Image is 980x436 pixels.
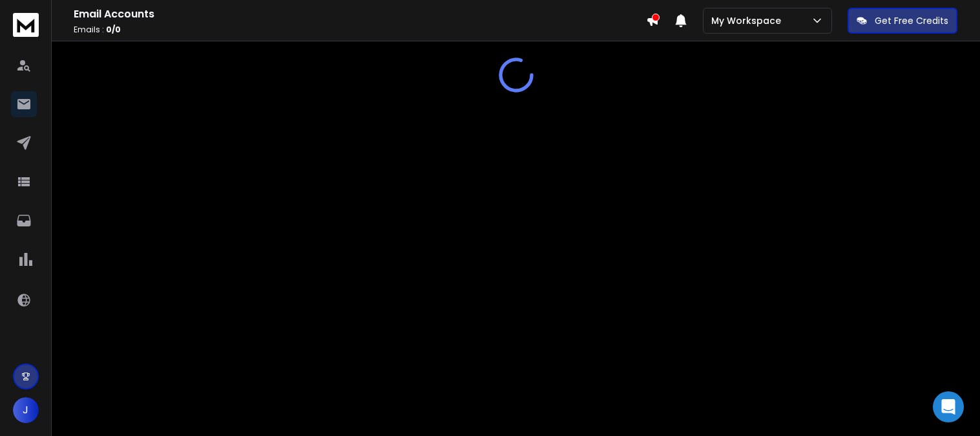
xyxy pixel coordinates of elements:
[711,14,786,27] p: My Workspace
[13,397,39,423] button: J
[74,6,646,22] h1: Email Accounts
[106,24,121,35] span: 0 / 0
[933,391,964,422] div: Open Intercom Messenger
[875,14,948,27] p: Get Free Credits
[848,8,957,34] button: Get Free Credits
[13,13,39,37] img: logo
[74,25,646,35] p: Emails :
